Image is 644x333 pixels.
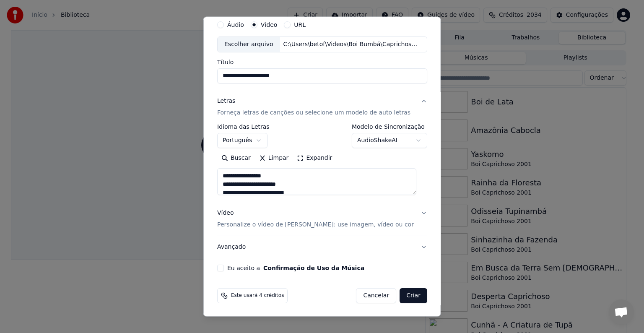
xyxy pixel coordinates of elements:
[217,97,235,105] div: Letras
[217,221,414,229] p: Personalize o vídeo de [PERSON_NAME]: use imagem, vídeo ou cor
[294,22,306,28] label: URL
[280,40,422,49] div: C:\Users\betof\Videos\Boi Bumbá\Caprichoso 2002\Brincando de Boi-Bumbá Boi Caprichoso 2002 (Parin...
[231,292,284,299] span: Este usará 4 créditos
[217,59,427,65] label: Título
[293,151,336,165] button: Expandir
[217,209,414,229] div: Vídeo
[218,37,280,52] div: Escolher arquivo
[400,288,427,303] button: Criar
[227,265,364,271] label: Eu aceito a
[217,90,427,124] button: LetrasForneça letras de canções ou selecione um modelo de auto letras
[217,124,427,202] div: LetrasForneça letras de canções ou selecione um modelo de auto letras
[254,151,293,165] button: Limpar
[217,236,427,258] button: Avançado
[217,151,255,165] button: Buscar
[217,202,427,236] button: VídeoPersonalize o vídeo de [PERSON_NAME]: use imagem, vídeo ou cor
[263,265,364,271] button: Eu aceito a
[217,109,410,117] p: Forneça letras de canções ou selecione um modelo de auto letras
[351,124,427,130] label: Modelo de Sincronização
[356,288,396,303] button: Cancelar
[260,22,277,28] label: Vídeo
[227,22,244,28] label: Áudio
[217,124,270,130] label: Idioma das Letras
